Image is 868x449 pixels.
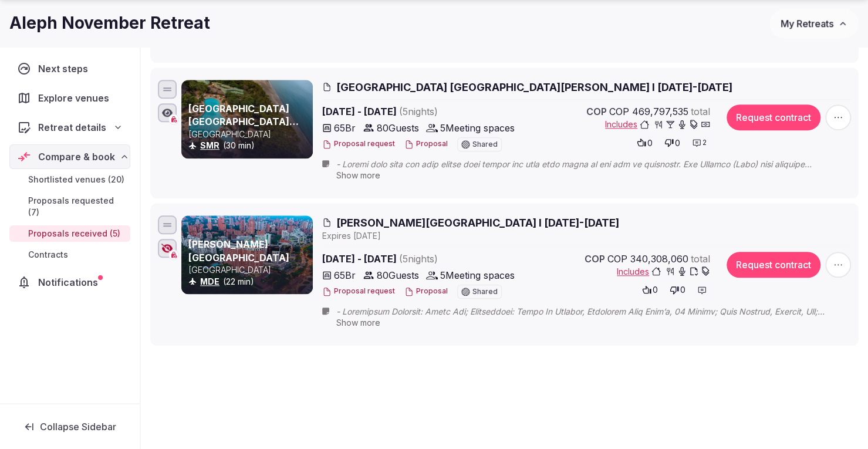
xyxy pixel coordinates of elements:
span: Compare & book [38,150,115,164]
button: My Retreats [769,9,859,38]
button: MDE [200,276,219,288]
span: 5 Meeting spaces [440,268,515,282]
span: Next steps [38,62,93,76]
span: 65 Br [334,121,356,135]
button: Request contract [727,104,820,130]
span: total [691,104,710,119]
a: Explore venues [9,86,130,110]
span: [DATE] - [DATE] [322,104,529,119]
a: MDE [200,276,219,286]
span: 0 [680,284,685,296]
span: ( 5 night s ) [399,253,438,265]
button: Proposal request [322,139,395,149]
span: COP [585,252,605,266]
span: Contracts [28,249,68,261]
button: Proposal [404,286,448,296]
h1: Aleph November Retreat [9,12,210,35]
div: (30 min) [188,140,310,151]
span: ( 5 night s ) [399,106,438,117]
span: Shortlisted venues (20) [28,174,124,185]
div: Expire s [DATE] [322,230,851,242]
span: 0 [647,137,653,149]
p: [GEOGRAPHIC_DATA] [188,129,310,140]
span: Retreat details [38,120,106,134]
span: Show more [336,318,380,328]
button: Proposal request [322,286,395,296]
span: COP 340,308,060 [607,252,688,266]
span: My Retreats [781,18,833,29]
button: 0 [661,134,684,151]
span: Show more [336,170,380,180]
span: Proposals received (5) [28,228,120,239]
span: 5 Meeting spaces [440,121,515,135]
button: Includes [617,266,710,278]
span: Proposals requested (7) [28,195,126,218]
button: Request contract [727,252,820,278]
div: (22 min) [188,276,310,288]
span: 0 [675,137,680,149]
a: Next steps [9,56,130,81]
a: SMR [200,140,219,150]
p: [GEOGRAPHIC_DATA] [188,264,310,276]
a: Proposals received (5) [9,225,130,242]
button: 0 [666,282,689,298]
a: Shortlisted venues (20) [9,171,130,188]
span: [DATE] - [DATE] [322,252,529,266]
a: Proposals requested (7) [9,193,130,221]
span: 0 [653,284,658,296]
span: Shared [472,141,498,148]
span: Notifications [38,275,103,289]
button: Includes [605,119,710,130]
span: 80 Guests [377,268,419,282]
span: Explore venues [38,91,114,105]
span: COP 469,797,535 [609,104,688,119]
span: Shared [472,288,498,295]
button: SMR [200,140,219,151]
a: Contracts [9,247,130,263]
button: 0 [633,134,656,151]
span: [PERSON_NAME][GEOGRAPHIC_DATA] I [DATE]-[DATE] [336,215,619,230]
span: total [691,252,710,266]
span: - Loremipsum Dolorsit: Ametc Adi; Elitseddoei: Tempo In Utlabor, Etdolorem Aliq Enim’a, 04 Minimv... [336,306,848,318]
button: Collapse Sidebar [9,414,130,440]
button: 0 [639,282,661,298]
span: 80 Guests [377,121,419,135]
span: 65 Br [334,268,356,282]
span: 2 [702,138,707,148]
a: [GEOGRAPHIC_DATA] [GEOGRAPHIC_DATA][PERSON_NAME] [188,103,299,141]
button: Proposal [404,139,448,149]
span: Collapse Sidebar [40,421,116,433]
a: [PERSON_NAME][GEOGRAPHIC_DATA] [188,238,289,263]
span: COP [586,104,607,119]
span: [GEOGRAPHIC_DATA] [GEOGRAPHIC_DATA][PERSON_NAME] I [DATE]-[DATE] [336,80,732,94]
span: - Loremi dolo sita con adip elitse doei tempor inc utla etdo magna al eni adm ve quisnostr. Exe U... [336,158,848,170]
a: Notifications [9,270,130,295]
